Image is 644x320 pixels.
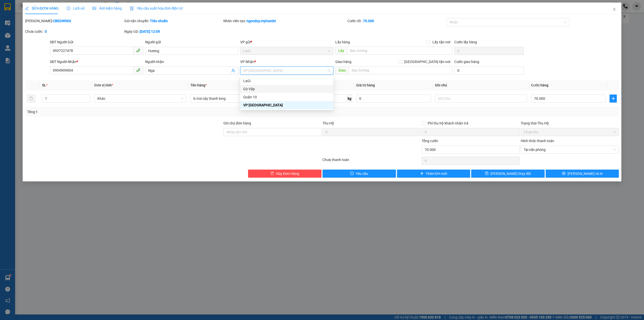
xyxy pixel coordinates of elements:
button: plusThêm ĐH mới [397,170,470,178]
span: edit [25,7,29,10]
span: Giao [335,66,349,74]
span: [PERSON_NAME] thay đổi [491,171,531,176]
div: LaGi [240,77,333,85]
span: Phí thu hộ khách nhận trả [426,120,470,126]
input: Cước lấy hàng [454,47,524,55]
span: LaGi [243,47,330,55]
span: plus [610,97,617,101]
button: exclamation-circleYêu cầu [323,170,396,178]
span: Giao hàng [335,60,351,64]
span: Lấy [335,47,347,55]
div: VP [GEOGRAPHIC_DATA] [243,102,330,108]
span: [PERSON_NAME] và In [568,171,603,176]
input: VD: Bàn, Ghế [190,94,283,103]
button: deleteHủy Đơn Hàng [248,170,321,178]
span: picture [93,7,96,10]
th: Ghi chú [433,80,529,90]
button: plus [610,94,617,103]
div: Chưa thanh toán [322,157,421,166]
span: SL [42,83,46,87]
div: Trạng thái Thu Hộ [521,120,619,126]
div: Tổng: 1 [27,109,248,115]
div: Người gửi [145,39,238,45]
span: Lấy tận nơi [430,39,452,45]
span: kg [347,94,352,103]
span: Yêu cầu [356,171,368,176]
div: LaGi [243,78,330,84]
label: Cước lấy hàng [454,40,477,44]
div: Người nhận [145,59,238,65]
input: Dọc đường [347,47,452,55]
span: plus [420,172,424,176]
div: Quận 10 [243,94,330,100]
div: Quận 10 [240,93,333,101]
span: SỬA ĐƠN HÀNG [25,6,59,10]
div: VP gửi [240,39,333,45]
span: clock-circle [67,7,70,10]
img: icon [130,7,134,11]
span: VP Thủ Đức [243,67,330,74]
b: Tiêu chuẩn [150,19,168,23]
span: exclamation-circle [350,172,354,176]
div: Ngày GD: [124,29,222,34]
span: Giá trị hàng [356,83,375,87]
span: Lấy hàng [335,40,350,44]
span: Lịch sử [67,6,85,10]
b: [DATE] 12:09 [140,29,160,34]
div: SĐT Người Gửi [50,39,143,45]
input: Ghi Chú [435,94,527,103]
span: [GEOGRAPHIC_DATA] tận nơi [402,59,452,65]
b: 70.000 [363,19,374,23]
span: Ảnh kiện hàng [93,6,122,10]
span: Thêm ĐH mới [426,171,447,176]
span: Tổng cước [422,139,438,143]
div: Nhân viên tạo: [223,18,346,24]
input: Dọc đường [349,66,452,74]
b: 0 [45,29,47,34]
span: Yêu cầu xuất hóa đơn điện tử [130,6,183,10]
input: Cước giao hàng [454,67,524,75]
label: Cước giao hàng [454,60,479,64]
span: delete [270,172,274,176]
button: delete [27,94,35,103]
div: Gò Vấp [240,85,333,93]
button: printer[PERSON_NAME] và In [546,170,619,178]
input: Ghi chú đơn hàng [223,128,321,136]
span: Đơn vị tính [94,83,113,87]
span: Chưa thu [524,128,616,136]
div: Cước rồi : [347,18,446,24]
button: save[PERSON_NAME] thay đổi [471,170,545,178]
div: [PERSON_NAME]: [25,18,123,24]
span: Tại văn phòng [524,146,616,153]
span: VP Nhận [240,60,254,64]
span: phone [136,68,140,72]
span: user-add [231,69,235,73]
span: Thu Hộ [323,121,334,125]
div: VP Thủ Đức [240,101,333,109]
span: Hủy Đơn Hàng [276,171,299,176]
div: Gò Vấp [243,86,330,92]
div: Gói vận chuyển: [124,18,222,24]
span: Cước hàng [531,83,548,87]
div: Chưa cước : [25,29,123,34]
div: SĐT Người Nhận [50,59,143,65]
span: save [485,172,489,176]
label: Hình thức thanh toán [521,139,554,143]
label: Ghi chú đơn hàng [223,121,251,125]
span: printer [562,172,566,176]
b: CBEGW56X [53,19,71,23]
span: Tên hàng [190,83,207,87]
span: close [612,7,616,11]
span: Khác [97,95,183,102]
b: ngocduy.myloanbt [247,19,276,23]
span: phone [136,48,140,52]
button: Close [607,3,621,17]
